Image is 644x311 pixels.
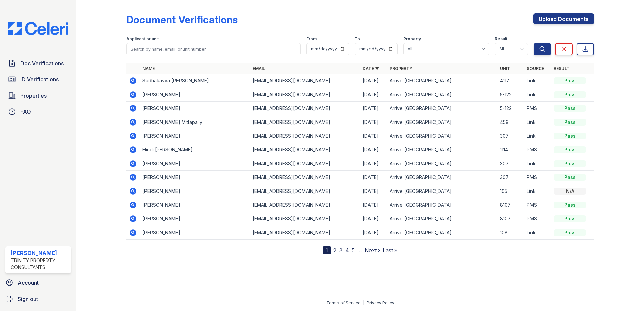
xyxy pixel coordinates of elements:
td: [EMAIL_ADDRESS][DOMAIN_NAME] [250,184,360,198]
a: FAQ [5,105,71,118]
input: Search by name, email, or unit number [126,43,301,55]
a: ID Verifications [5,73,71,86]
td: Arrive [GEOGRAPHIC_DATA] [387,115,497,129]
span: ID Verifications [20,75,59,83]
div: Pass [554,119,586,126]
td: Arrive [GEOGRAPHIC_DATA] [387,226,497,240]
td: Link [524,129,551,143]
td: Arrive [GEOGRAPHIC_DATA] [387,157,497,171]
td: [PERSON_NAME] [140,129,250,143]
div: [PERSON_NAME] [11,249,68,257]
td: [EMAIL_ADDRESS][DOMAIN_NAME] [250,226,360,240]
div: Trinity Property Consultants [11,257,68,271]
div: Pass [554,160,586,167]
label: Applicant or unit [126,36,159,42]
td: Arrive [GEOGRAPHIC_DATA] [387,184,497,198]
span: Sign out [18,295,38,303]
td: Arrive [GEOGRAPHIC_DATA] [387,198,497,212]
a: 2 [333,247,336,254]
a: Next › [365,247,380,254]
td: [DATE] [360,74,387,88]
div: N/A [554,188,586,195]
div: Pass [554,77,586,84]
td: [PERSON_NAME] [140,157,250,171]
td: [DATE] [360,102,387,115]
td: Arrive [GEOGRAPHIC_DATA] [387,171,497,184]
td: [PERSON_NAME] [140,212,250,226]
div: | [363,300,364,305]
td: [PERSON_NAME] [140,171,250,184]
td: 8107 [497,212,524,226]
label: From [306,36,317,42]
a: Upload Documents [533,13,594,24]
td: Arrive [GEOGRAPHIC_DATA] [387,74,497,88]
td: [EMAIL_ADDRESS][DOMAIN_NAME] [250,198,360,212]
td: [DATE] [360,171,387,184]
td: [EMAIL_ADDRESS][DOMAIN_NAME] [250,143,360,157]
td: [EMAIL_ADDRESS][DOMAIN_NAME] [250,129,360,143]
div: Pass [554,202,586,208]
a: Doc Verifications [5,57,71,70]
td: Link [524,226,551,240]
img: CE_Logo_Blue-a8612792a0a2168367f1c8372b55b34899dd931a85d93a1a3d3e32e68fde9ad4.png [3,22,74,35]
td: [DATE] [360,184,387,198]
span: Account [18,279,39,287]
td: Sudhakavya [PERSON_NAME] [140,74,250,88]
a: Terms of Service [326,300,361,305]
td: [PERSON_NAME] Mittapally [140,115,250,129]
a: Account [3,276,74,289]
td: [PERSON_NAME] [140,226,250,240]
td: [PERSON_NAME] [140,184,250,198]
a: Unit [500,66,510,71]
div: Pass [554,105,586,112]
td: Arrive [GEOGRAPHIC_DATA] [387,143,497,157]
td: 8107 [497,198,524,212]
div: Pass [554,229,586,236]
td: 105 [497,184,524,198]
td: Arrive [GEOGRAPHIC_DATA] [387,129,497,143]
td: Link [524,88,551,102]
a: Name [142,66,155,71]
a: Last » [383,247,397,254]
a: Sign out [3,292,74,306]
a: Date ▼ [363,66,379,71]
a: Property [390,66,412,71]
td: PMS [524,198,551,212]
td: [EMAIL_ADDRESS][DOMAIN_NAME] [250,171,360,184]
td: 4117 [497,74,524,88]
td: [DATE] [360,226,387,240]
a: Source [527,66,544,71]
td: 108 [497,226,524,240]
a: Properties [5,89,71,102]
label: Result [495,36,507,42]
td: [DATE] [360,115,387,129]
td: Arrive [GEOGRAPHIC_DATA] [387,88,497,102]
a: Result [554,66,570,71]
td: Link [524,115,551,129]
td: [DATE] [360,143,387,157]
td: 1114 [497,143,524,157]
td: [DATE] [360,129,387,143]
label: Property [403,36,421,42]
div: Pass [554,133,586,139]
div: Pass [554,146,586,153]
span: Properties [20,92,47,100]
div: Pass [554,174,586,181]
td: PMS [524,212,551,226]
td: [PERSON_NAME] [140,102,250,115]
td: [DATE] [360,198,387,212]
td: [PERSON_NAME] [140,198,250,212]
td: Link [524,74,551,88]
td: 307 [497,129,524,143]
td: 5-122 [497,88,524,102]
td: [DATE] [360,157,387,171]
a: Email [253,66,265,71]
td: Link [524,184,551,198]
span: FAQ [20,108,31,116]
a: Privacy Policy [367,300,394,305]
span: … [357,246,362,254]
td: 307 [497,157,524,171]
td: [EMAIL_ADDRESS][DOMAIN_NAME] [250,102,360,115]
td: PMS [524,102,551,115]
